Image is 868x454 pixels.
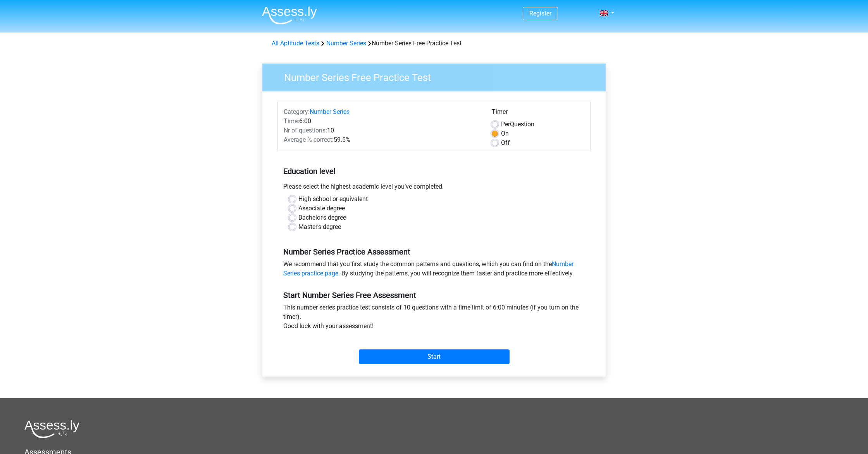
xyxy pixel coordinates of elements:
div: Timer [492,107,584,120]
a: Number Series [310,108,350,115]
img: Assessly logo [24,420,79,438]
div: This number series practice test consists of 10 questions with a time limit of 6:00 minutes (if y... [277,303,591,334]
span: Time: [284,117,299,125]
label: Master's degree [298,222,341,232]
h3: Number Series Free Practice Test [275,69,600,84]
div: 10 [278,126,486,135]
label: Off [501,138,510,148]
label: Question [501,120,534,129]
span: Average % correct: [284,136,334,143]
h5: Education level [283,163,585,179]
img: Assessly [262,6,317,24]
h5: Start Number Series Free Assessment [283,291,585,300]
label: Associate degree [298,204,345,213]
a: Number Series [326,40,366,47]
label: On [501,129,509,138]
label: Bachelor's degree [298,213,346,222]
span: Nr of questions: [284,127,327,134]
span: Per [501,120,510,128]
h5: Number Series Practice Assessment [283,247,585,256]
label: High school or equivalent [298,194,368,204]
div: 59.5% [278,135,486,144]
div: Please select the highest academic level you’ve completed. [277,182,591,194]
a: Register [529,10,551,17]
div: 6:00 [278,117,486,126]
div: We recommend that you first study the common patterns and questions, which you can find on the . ... [277,260,591,281]
span: Category: [284,108,310,115]
a: All Aptitude Tests [272,40,319,47]
div: Number Series Free Practice Test [269,39,599,48]
input: Start [359,349,510,364]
